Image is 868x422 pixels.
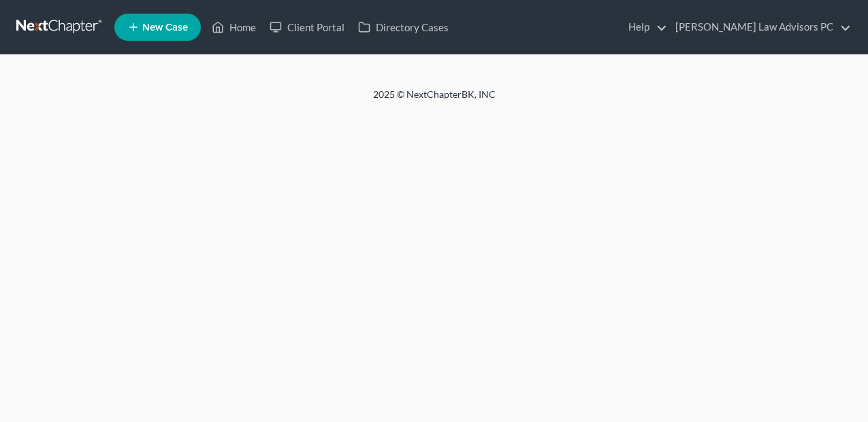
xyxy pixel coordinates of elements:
new-legal-case-button: New Case [114,14,201,41]
div: 2025 © NextChapterBK, INC [46,88,822,112]
a: Help [622,15,667,39]
a: Client Portal [263,15,351,39]
a: Directory Cases [351,15,455,39]
a: [PERSON_NAME] Law Advisors PC [669,15,851,39]
a: Home [205,15,263,39]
